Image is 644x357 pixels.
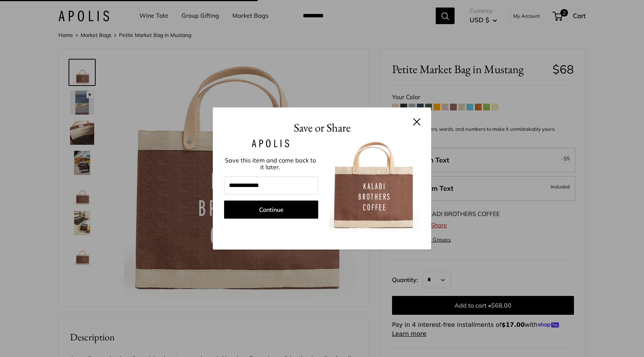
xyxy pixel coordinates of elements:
p: Save this item and come back to it later. [224,157,316,170]
img: Apolislogo_135x@2x.png [252,139,289,147]
h3: Save or Share [224,119,420,136]
button: Continue [224,201,318,219]
iframe: Sign Up via Text for Offers [6,328,81,351]
img: customizer-prod [328,139,420,232]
